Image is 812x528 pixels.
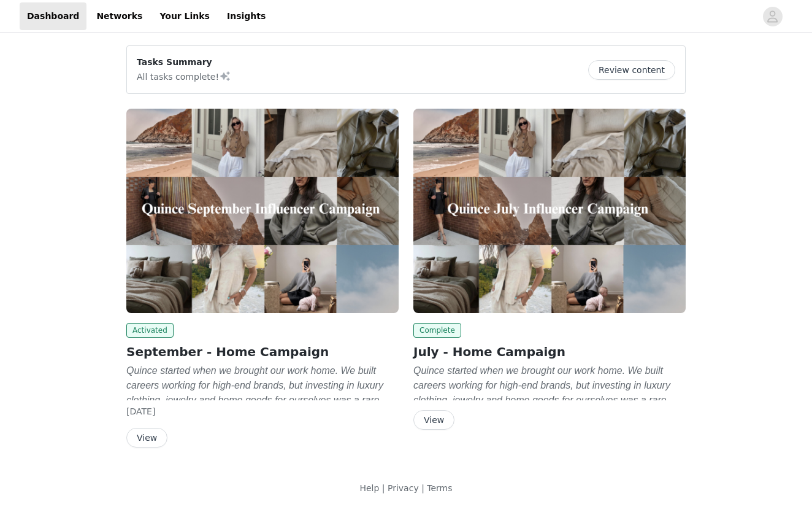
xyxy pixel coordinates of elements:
[767,7,778,26] div: avatar
[588,60,675,80] button: Review content
[89,2,150,30] a: Networks
[126,323,174,338] span: Activated
[421,483,424,493] span: |
[388,483,419,493] a: Privacy
[413,109,686,313] img: Quince
[20,2,86,30] a: Dashboard
[413,323,461,338] span: Complete
[152,2,217,30] a: Your Links
[359,483,379,493] a: Help
[126,428,167,448] button: View
[427,483,452,493] a: Terms
[126,343,399,361] h2: September - Home Campaign
[126,406,155,416] span: [DATE]
[126,109,399,313] img: Quince
[382,483,385,493] span: |
[220,2,273,30] a: Insights
[137,69,231,83] p: All tasks complete!
[413,365,675,449] em: Quince started when we brought our work home. We built careers working for high-end brands, but i...
[126,365,388,449] em: Quince started when we brought our work home. We built careers working for high-end brands, but i...
[413,343,686,361] h2: July - Home Campaign
[413,410,454,430] button: View
[413,416,454,425] a: View
[126,433,167,443] a: View
[137,56,231,69] p: Tasks Summary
